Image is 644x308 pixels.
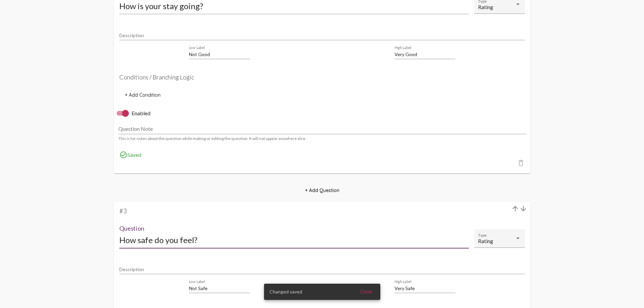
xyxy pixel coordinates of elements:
[119,73,525,81] h4: Conditions / Branching Logic
[478,4,493,10] mat-select-trigger: Rating
[119,151,525,159] div: Saved
[360,289,372,295] span: Close
[118,136,305,141] mat-hint: This is for notes about the question while making or editing the question. It will not appear any...
[269,288,302,295] span: Changed saved
[125,92,161,98] span: + Add Condition
[478,238,493,244] mat-select-trigger: Rating
[517,159,525,167] mat-icon: delete_outline
[511,205,519,213] mat-icon: arrow_upward
[305,187,339,193] span: + Add Question
[119,207,525,215] h3: #3
[119,89,166,101] button: + Add Condition
[519,205,527,213] mat-icon: arrow_downward
[300,184,345,196] button: + Add Question
[119,151,127,159] mat-icon: check_circle_outline
[355,286,378,298] button: Close
[132,109,150,117] span: Enabled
